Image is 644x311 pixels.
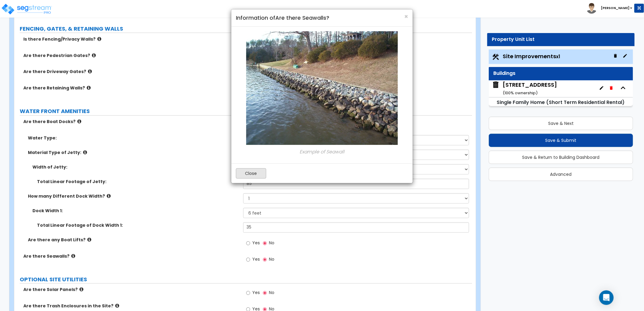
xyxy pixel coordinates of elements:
[599,290,614,305] div: Open Intercom Messenger
[300,149,344,155] i: Example of Seawall
[404,13,408,20] button: Close
[236,14,408,22] h4: Information of Are there Seawalls?
[236,168,266,179] button: Close
[404,12,408,21] span: ×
